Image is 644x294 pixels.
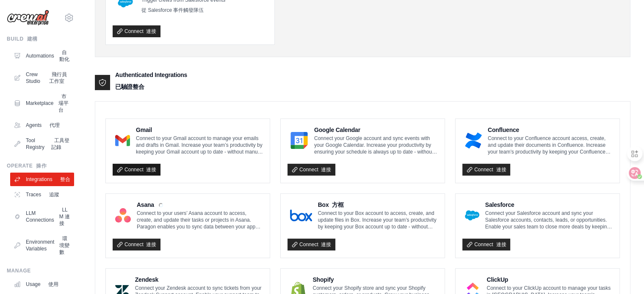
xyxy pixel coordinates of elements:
[287,164,335,176] a: Connect
[318,201,438,209] h4: Box
[113,239,160,250] a: Connect
[486,275,613,284] h4: ClickUp
[141,7,204,13] font: 從 Salesforce 事件觸發隊伍
[314,126,438,134] h4: Google Calendar
[318,210,438,230] p: Connect to your Box account to access, create, and update files in Box. Increase your team’s prod...
[49,192,59,198] font: 追蹤
[115,71,187,94] h3: Authenticated Integrations
[485,210,613,230] p: Connect your Salesforce account and sync your Salesforce accounts, contacts, leads, or opportunit...
[113,164,160,176] a: Connect
[290,132,308,149] img: Google Calendar Logo
[7,36,74,42] div: Build
[10,278,74,291] a: Usage 使用
[135,275,263,284] h4: Zendesk
[146,167,156,173] font: 連接
[10,173,74,186] a: Integrations 整合
[312,275,438,284] h4: Shopify
[146,242,156,247] font: 連接
[50,122,60,128] font: 代理
[10,68,74,88] a: Crew Studio 飛行員工作室
[113,25,160,37] a: Connect 連接
[462,164,510,176] a: Connect
[465,207,479,224] img: Salesforce Logo
[115,132,130,149] img: Gmail Logo
[465,132,482,149] img: Confluence Logo
[136,135,263,155] p: Connect to your Gmail account to manage your emails and drafts in Gmail. Increase your team’s pro...
[314,135,438,155] p: Connect your Google account and sync events with your Google Calendar. Increase your productivity...
[10,46,74,66] a: Automations 自動化
[7,10,49,26] img: Logo
[7,267,74,274] div: Manage
[488,135,613,155] p: Connect to your Confluence account access, create, and update their documents in Confluence. Incr...
[137,210,263,230] p: Connect to your users’ Asana account to access, create, and update their tasks or projects in Asa...
[332,201,344,208] font: 方框
[59,49,69,62] font: 自動化
[115,207,131,224] img: Asana Logo
[51,137,69,150] font: 工具登記錄
[321,242,331,247] font: 連接
[36,163,47,169] font: 操作
[7,162,74,169] div: Operate
[10,118,74,132] a: Agents 代理
[485,201,613,209] h4: Salesforce
[58,93,69,113] font: 市場平台
[115,83,144,90] font: 已驗證整合
[488,126,613,134] h4: Confluence
[287,239,335,250] a: Connect
[49,71,67,84] font: 飛行員工作室
[290,207,312,224] img: Box Logo
[60,176,70,182] font: 整合
[27,36,38,42] font: 建構
[10,203,74,230] a: LLM Connections LLM 連接
[321,167,331,173] font: 連接
[496,167,506,173] font: 連接
[146,28,156,34] font: 連接
[48,281,58,287] font: 使用
[10,188,74,201] a: Traces 追蹤
[10,134,74,154] a: Tool Registry 工具登記錄
[59,207,70,226] font: LLM 連接
[137,201,263,209] h4: Asana
[496,242,506,247] font: 連接
[10,90,74,117] a: Marketplace 市場平台
[136,126,263,134] h4: Gmail
[10,232,74,259] a: Environment Variables 環境變數
[59,236,69,255] font: 環境變數
[462,239,510,250] a: Connect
